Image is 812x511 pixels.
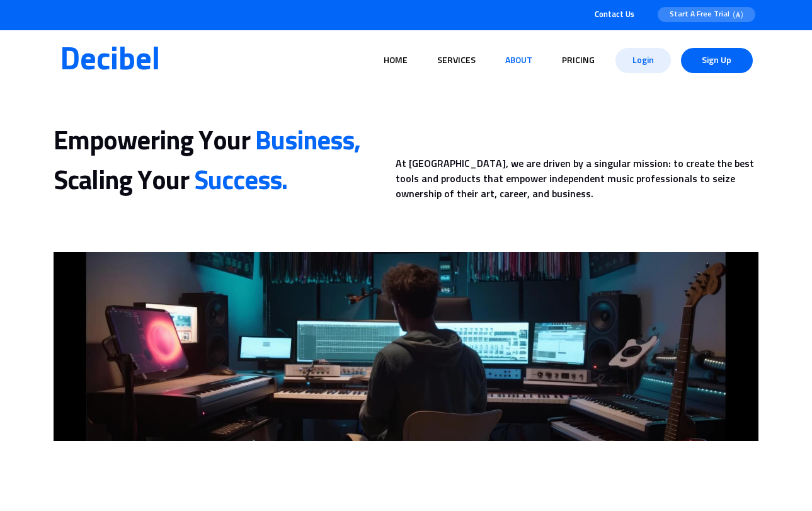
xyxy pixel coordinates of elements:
[615,48,671,73] a: Login
[676,43,758,79] a: Sign Up
[691,48,743,73] span: Sign Up
[590,6,639,24] button: Contact Us
[658,7,755,22] button: Start A Free TrialLogo
[396,156,758,202] p: At [GEOGRAPHIC_DATA], we are driven by a singular mission: to create the best tools and products ...
[595,10,634,20] span: Contact Us
[379,49,413,72] a: Home
[681,48,753,73] a: Sign Up
[54,221,758,473] img: Logo
[500,49,537,72] a: About
[557,49,600,72] a: Pricing
[626,48,661,73] span: Login
[255,129,360,155] b: Business,
[610,43,676,79] a: Login
[432,49,481,72] a: Services
[670,9,733,20] p: Start A Free Trial
[733,11,743,19] img: Logo
[194,168,287,195] b: Success.
[54,122,377,202] p: Empowering Your Scaling Your
[60,45,160,76] a: Decibel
